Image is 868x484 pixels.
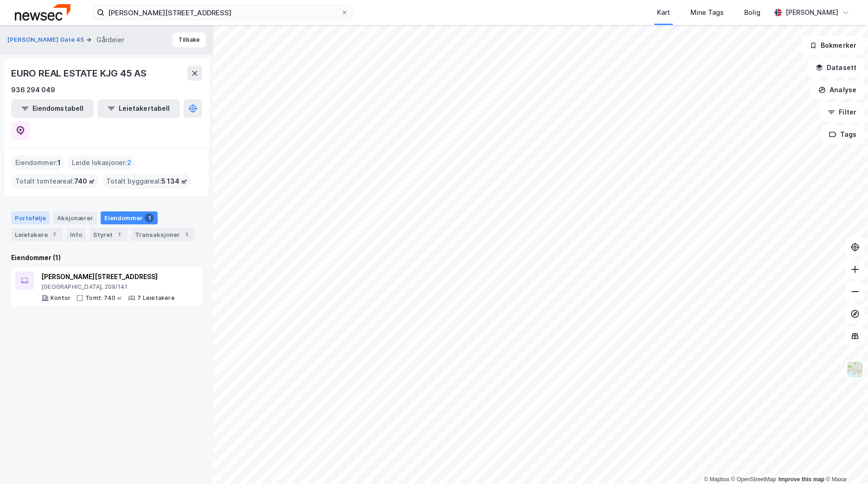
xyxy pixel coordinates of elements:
[50,230,59,239] div: 7
[11,228,63,241] div: Leietakere
[808,58,864,77] button: Datasett
[85,294,122,302] div: Tomt: 740 ㎡
[96,34,124,45] div: Gårdeier
[744,7,760,18] div: Bolig
[7,35,86,45] button: [PERSON_NAME] Gate 45
[15,4,70,20] img: newsec-logo.f6e21ccffca1b3a03d2d.png
[779,476,824,483] a: Improve this map
[802,36,864,55] button: Bokmerker
[89,228,128,241] div: Styret
[182,230,191,239] div: 1
[57,157,61,168] span: 1
[102,174,191,189] div: Totalt byggareal :
[785,7,838,18] div: [PERSON_NAME]
[704,476,729,483] a: Mapbox
[115,230,124,239] div: 1
[12,174,99,189] div: Totalt tomteareal :
[822,439,868,484] iframe: Chat Widget
[811,81,864,99] button: Analyse
[731,476,776,483] a: OpenStreetMap
[821,125,864,144] button: Tags
[137,294,174,302] div: 7 Leietakere
[97,99,180,118] button: Leietakertabell
[657,7,670,18] div: Kart
[131,228,195,241] div: Transaksjoner
[53,211,97,224] div: Aksjonærer
[11,84,55,96] div: 936 294 049
[51,294,70,302] div: Kontor
[101,211,158,224] div: Eiendommer
[74,176,95,187] span: 740 ㎡
[145,213,154,223] div: 1
[104,6,341,19] input: Søk på adresse, matrikkel, gårdeiere, leietakere eller personer
[127,157,131,168] span: 2
[12,155,64,170] div: Eiendommer :
[161,176,187,187] span: 5 134 ㎡
[68,155,135,170] div: Leide lokasjoner :
[41,271,175,282] div: [PERSON_NAME][STREET_ADDRESS]
[11,211,50,224] div: Portefølje
[172,32,206,47] button: Tilbake
[11,66,148,81] div: EURO REAL ESTATE KJG 45 AS
[41,283,175,291] div: [GEOGRAPHIC_DATA], 209/141
[11,99,94,118] button: Eiendomstabell
[66,228,86,241] div: Info
[11,252,202,263] div: Eiendommer (1)
[846,361,864,378] img: Z
[690,7,724,18] div: Mine Tags
[822,439,868,484] div: Kontrollprogram for chat
[820,103,864,121] button: Filter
